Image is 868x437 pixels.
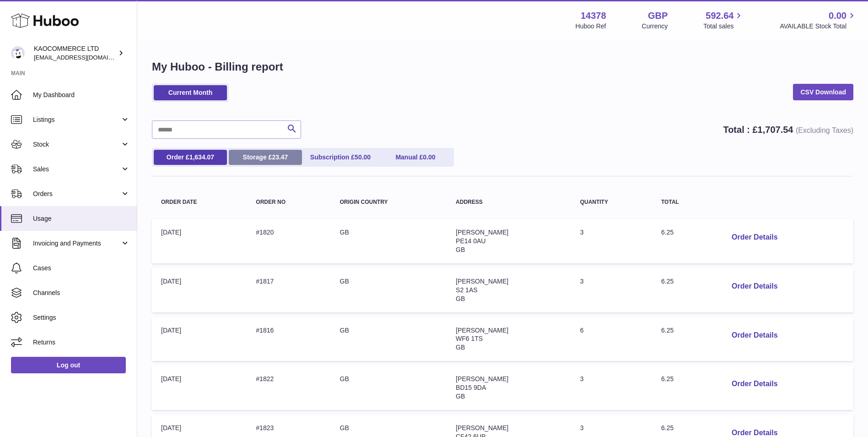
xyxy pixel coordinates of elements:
[152,190,247,214] th: Order Date
[829,10,846,22] span: 0.00
[33,264,130,273] span: Cases
[247,366,330,410] td: #1822
[724,326,785,345] button: Order Details
[189,153,215,161] span: 1,634.07
[724,228,785,247] button: Order Details
[247,190,330,214] th: Order no
[33,165,120,174] span: Sales
[447,190,571,214] th: Address
[796,126,853,134] span: (Excluding Taxes)
[703,22,744,31] span: Total sales
[11,357,126,373] a: Log out
[331,366,447,410] td: GB
[33,338,130,347] span: Returns
[456,237,485,245] span: PE14 0AU
[379,150,452,165] a: Manual £0.00
[33,289,130,297] span: Channels
[571,219,652,263] td: 3
[152,366,247,410] td: [DATE]
[456,384,486,391] span: BD15 9DA
[571,190,652,214] th: Quantity
[331,219,447,263] td: GB
[423,153,435,161] span: 0.00
[581,10,606,22] strong: 14378
[661,375,674,382] span: 6.25
[33,140,120,149] span: Stock
[652,190,715,214] th: Total
[456,278,508,285] span: [PERSON_NAME]
[661,424,674,432] span: 6.25
[355,153,371,161] span: 50.00
[780,10,857,31] a: 0.00 AVAILABLE Stock Total
[661,278,674,285] span: 6.25
[456,295,465,302] span: GB
[152,268,247,312] td: [DATE]
[247,268,330,312] td: #1817
[648,10,668,22] strong: GBP
[706,10,733,22] span: 592.64
[576,22,606,31] div: Huboo Ref
[456,424,508,432] span: [PERSON_NAME]
[456,393,465,400] span: GB
[154,150,227,165] a: Order £1,634.07
[152,219,247,263] td: [DATE]
[33,239,120,248] span: Invoicing and Payments
[758,125,793,135] span: 1,707.54
[33,91,130,99] span: My Dashboard
[661,229,674,236] span: 6.25
[724,375,785,393] button: Order Details
[152,317,247,361] td: [DATE]
[456,229,508,236] span: [PERSON_NAME]
[33,190,120,198] span: Orders
[780,22,857,31] span: AVAILABLE Stock Total
[247,219,330,263] td: #1820
[154,85,227,100] a: Current Month
[331,317,447,361] td: GB
[34,54,135,61] span: [EMAIL_ADDRESS][DOMAIN_NAME]
[571,317,652,361] td: 6
[456,327,508,334] span: [PERSON_NAME]
[33,214,130,223] span: Usage
[456,246,465,253] span: GB
[304,150,377,165] a: Subscription £50.00
[571,268,652,312] td: 3
[11,46,25,60] img: internalAdmin-14378@internal.huboo.com
[703,10,744,31] a: 592.64 Total sales
[456,375,508,382] span: [PERSON_NAME]
[642,22,668,31] div: Currency
[33,313,130,322] span: Settings
[331,190,447,214] th: Origin Country
[661,327,674,334] span: 6.25
[456,335,483,342] span: WF6 1TS
[247,317,330,361] td: #1816
[793,84,853,100] a: CSV Download
[456,286,477,294] span: S2 1AS
[272,153,288,161] span: 23.47
[724,277,785,296] button: Order Details
[229,150,302,165] a: Storage £23.47
[34,44,116,62] div: KAOCOMMERCE LTD
[723,125,853,135] strong: Total : £
[152,60,853,74] h1: My Huboo - Billing report
[331,268,447,312] td: GB
[33,115,120,124] span: Listings
[456,344,465,351] span: GB
[571,366,652,410] td: 3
